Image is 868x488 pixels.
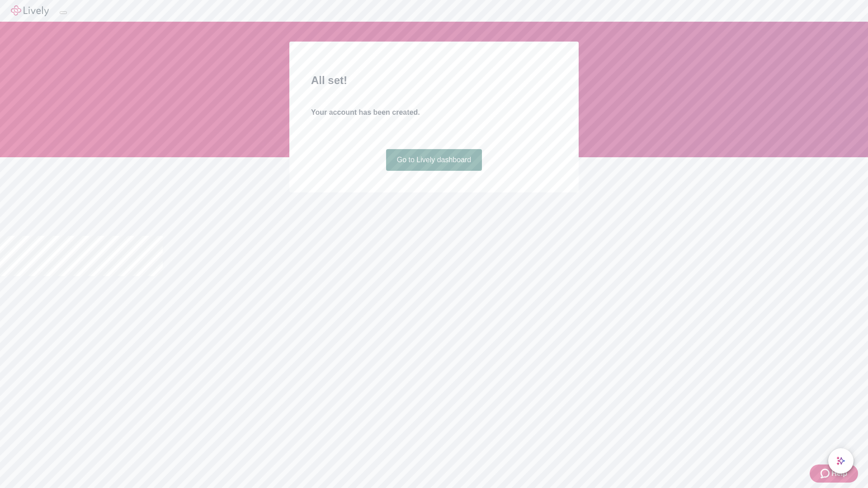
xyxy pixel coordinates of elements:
[828,448,854,474] button: chat
[11,5,49,16] img: Lively
[831,468,847,479] span: Help
[810,465,858,483] button: Zendesk support iconHelp
[836,456,845,465] svg: Lively AI Assistant
[386,149,482,171] a: Go to Lively dashboard
[60,11,67,14] button: Log out
[821,468,831,479] svg: Zendesk support icon
[311,72,557,89] h2: All set!
[311,107,557,118] h4: Your account has been created.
